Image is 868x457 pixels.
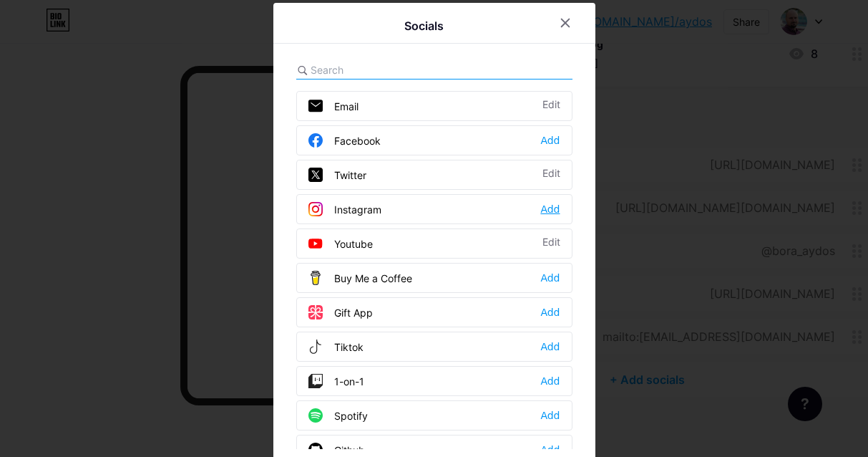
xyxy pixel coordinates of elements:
div: Email [308,99,359,113]
div: Add [540,305,560,319]
div: Socials [404,17,444,34]
div: Twitter [308,168,366,182]
div: 1-on-1 [308,374,364,388]
div: Github [308,443,365,457]
div: Add [540,340,560,354]
div: Tiktok [308,340,364,354]
div: Gift App [308,305,373,319]
div: Spotify [308,408,368,423]
div: Instagram [308,202,381,216]
div: Edit [542,168,560,182]
div: Edit [542,236,560,251]
div: Add [540,443,560,457]
input: Search [311,62,469,77]
div: Edit [542,99,560,113]
div: Add [540,271,560,285]
div: Add [540,133,560,148]
div: Buy Me a Coffee [308,271,412,285]
div: Add [540,408,560,423]
div: Facebook [308,133,381,148]
div: Add [540,374,560,388]
div: Youtube [308,236,373,251]
div: Add [540,202,560,216]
